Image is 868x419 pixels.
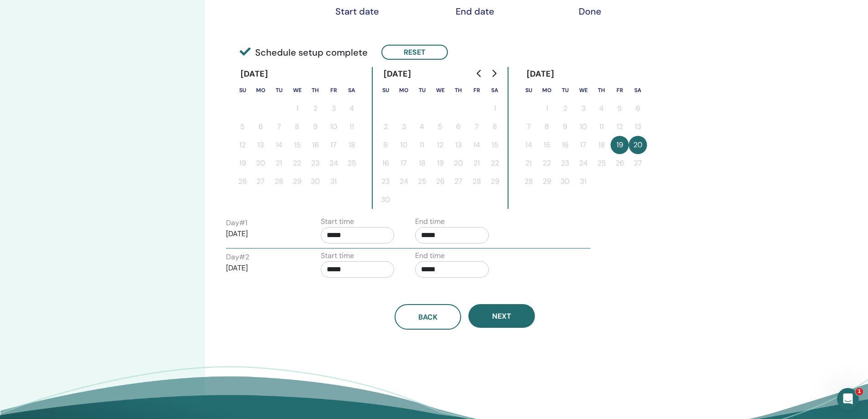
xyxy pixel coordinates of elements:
button: 18 [592,136,611,154]
button: 19 [611,136,629,154]
button: 7 [270,118,288,136]
button: 28 [467,172,486,191]
button: 9 [376,136,395,154]
button: 22 [538,154,556,172]
button: 27 [252,172,270,191]
label: End time [415,216,445,227]
button: 28 [519,172,538,191]
th: Monday [395,81,413,99]
button: 27 [449,172,467,191]
button: 28 [270,172,288,191]
button: 19 [233,154,252,172]
button: 24 [324,154,343,172]
span: 1 [856,388,863,395]
th: Monday [538,81,556,99]
button: 4 [592,99,611,118]
button: 16 [556,136,574,154]
button: 17 [574,136,592,154]
span: Schedule setup complete [240,46,368,59]
button: 25 [343,154,361,172]
button: 26 [233,172,252,191]
button: 24 [395,172,413,191]
button: 26 [431,172,449,191]
span: Back [418,312,437,322]
div: End date [452,6,498,17]
th: Sunday [376,81,395,99]
button: 21 [467,154,486,172]
button: 12 [233,136,252,154]
button: 11 [592,118,611,136]
label: Day # 2 [226,252,249,263]
button: 20 [449,154,467,172]
p: [DATE] [226,228,300,239]
th: Wednesday [574,81,592,99]
label: Start time [321,250,354,261]
th: Tuesday [270,81,288,99]
div: [DATE] [233,67,276,81]
th: Thursday [306,81,324,99]
button: 6 [449,118,467,136]
button: 23 [556,154,574,172]
button: 11 [413,136,431,154]
th: Saturday [343,81,361,99]
button: 9 [306,118,324,136]
button: Back [395,304,461,330]
button: 13 [252,136,270,154]
button: 10 [395,136,413,154]
th: Thursday [449,81,467,99]
button: 21 [270,154,288,172]
button: 27 [629,154,647,172]
button: 11 [343,118,361,136]
span: Next [492,311,511,321]
button: 23 [376,172,395,191]
button: 16 [306,136,324,154]
button: 14 [270,136,288,154]
button: 12 [611,118,629,136]
button: 2 [556,99,574,118]
button: Go to previous month [472,64,487,83]
button: 13 [449,136,467,154]
th: Friday [324,81,343,99]
button: 29 [486,172,504,191]
button: 29 [288,172,306,191]
button: 29 [538,172,556,191]
button: 26 [611,154,629,172]
div: [DATE] [519,67,562,81]
th: Sunday [233,81,252,99]
button: 14 [519,136,538,154]
th: Thursday [592,81,611,99]
button: 17 [324,136,343,154]
button: 30 [306,172,324,191]
button: 15 [538,136,556,154]
th: Tuesday [413,81,431,99]
button: 9 [556,118,574,136]
button: 21 [519,154,538,172]
button: Next [468,304,535,328]
th: Saturday [486,81,504,99]
button: 10 [324,118,343,136]
th: Monday [252,81,270,99]
iframe: Intercom live chat [837,388,859,410]
button: 15 [288,136,306,154]
div: Start date [334,6,380,17]
p: [DATE] [226,263,300,274]
button: 10 [574,118,592,136]
button: 3 [324,99,343,118]
button: 25 [592,154,611,172]
div: Done [567,6,613,17]
button: 8 [288,118,306,136]
button: 8 [538,118,556,136]
button: 5 [611,99,629,118]
th: Sunday [519,81,538,99]
button: 20 [252,154,270,172]
button: 3 [395,118,413,136]
button: 8 [486,118,504,136]
button: 4 [343,99,361,118]
label: Day # 1 [226,217,247,228]
button: 6 [252,118,270,136]
label: Start time [321,216,354,227]
button: 23 [306,154,324,172]
button: 31 [324,172,343,191]
th: Wednesday [431,81,449,99]
button: 18 [413,154,431,172]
